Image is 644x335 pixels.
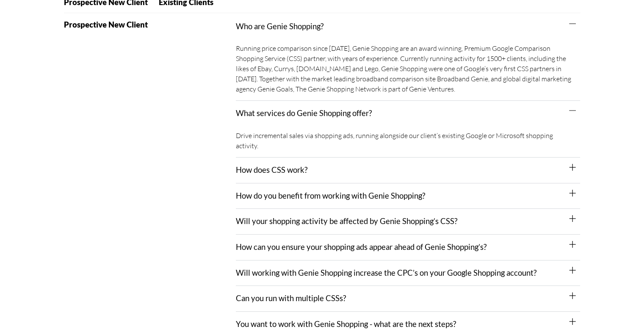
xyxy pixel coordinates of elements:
[236,216,457,226] a: Will your shopping activity be affected by Genie Shopping’s CSS?
[236,209,580,235] div: Will your shopping activity be affected by Genie Shopping’s CSS?
[236,260,580,286] div: Will working with Genie Shopping increase the CPC’s on your Google Shopping account?
[236,293,346,303] a: Can you run with multiple CSSs?
[236,39,580,101] div: Who are Genie Shopping?
[236,126,580,158] div: What services do Genie Shopping offer?
[236,319,456,329] a: You want to work with Genie Shopping - what are the next steps?
[236,235,580,260] div: How can you ensure your shopping ads appear ahead of Genie Shopping’s?
[236,101,580,126] div: What services do Genie Shopping offer?
[236,165,307,174] a: How does CSS work?
[64,21,236,29] h2: Prospective New Client
[236,191,425,200] a: How do you benefit from working with Genie Shopping?
[236,158,580,183] div: How does CSS work?
[236,22,323,31] a: Who are Genie Shopping?
[236,108,372,118] a: What services do Genie Shopping offer?
[236,14,580,39] div: Who are Genie Shopping?
[236,183,580,209] div: How do you benefit from working with Genie Shopping?
[236,286,580,312] div: Can you run with multiple CSSs?
[236,268,536,277] a: Will working with Genie Shopping increase the CPC’s on your Google Shopping account?
[236,242,486,252] a: How can you ensure your shopping ads appear ahead of Genie Shopping’s?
